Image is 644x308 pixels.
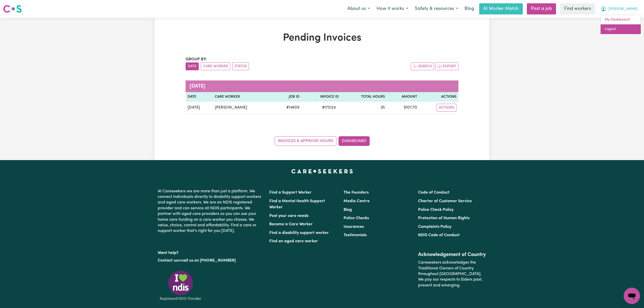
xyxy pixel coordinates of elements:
th: Total Hours [341,92,387,102]
a: Find an aged care worker [269,239,318,243]
h2: Acknowledgement of Country [418,252,486,258]
a: Charter of Customer Service [418,199,472,203]
th: Date [186,92,213,102]
a: Logout [601,24,641,34]
th: Invoice ID [301,92,341,102]
p: At Careseekers we are more than just a platform. We connect individuals directly to disability su... [158,186,263,236]
button: Export [435,62,458,70]
a: Police Checks [344,216,369,220]
a: Dashboard [338,136,370,146]
button: Search [411,62,434,70]
a: Police Check Policy [418,208,454,212]
a: Testimonials [344,233,367,237]
td: [PERSON_NAME] [213,102,273,114]
button: Actions [437,104,456,112]
span: [PERSON_NAME] [609,6,638,12]
button: My Account [597,4,641,14]
div: My Account [600,15,641,34]
a: Media Centre [344,199,370,203]
button: sort invoices by date [186,62,199,70]
th: Actions [419,92,458,102]
a: Become a Care Worker [269,222,313,226]
td: [DATE] [186,102,213,114]
span: Group by: [186,57,207,61]
a: My Dashboard [601,15,641,25]
a: Careseekers logo [3,3,22,15]
button: sort invoices by paid status [232,62,249,70]
a: Find a Mental Health Support Worker [269,199,325,209]
th: Care Worker [213,92,273,102]
img: Registered NDIS provider [158,270,203,301]
p: Want help? [158,248,263,256]
a: Contact us [158,259,178,263]
img: Careseekers logo [3,4,22,13]
a: Find workers [560,3,595,14]
h1: Pending Invoices [186,32,458,44]
a: Code of Conduct [418,191,450,195]
a: Post your care needs [269,214,309,218]
a: Blog [461,3,477,14]
button: About us [344,4,373,14]
span: # 175124 [319,105,339,111]
a: Protection of Human Rights [418,216,470,220]
a: Invoices & Approve Hours [275,136,336,146]
a: NDIS Code of Conduct [418,233,460,237]
a: AI Worker Match [479,3,523,14]
a: Blog [344,208,352,212]
a: The Founders [344,191,369,195]
th: Job ID [273,92,301,102]
button: sort invoices by care worker [201,62,230,70]
span: 2 hours [381,106,385,110]
button: How it works [373,4,412,14]
a: call us on [PHONE_NUMBER] [182,259,236,263]
iframe: Button to launch messaging window, conversation in progress [624,288,640,304]
th: Amount [387,92,419,102]
td: $ 107.70 [387,102,419,114]
td: # 14609 [273,102,301,114]
a: Complaints Policy [418,225,451,229]
button: Safety & resources [412,4,461,14]
caption: [DATE] [186,80,458,92]
a: Insurances [344,225,364,229]
a: Careseekers home page [291,169,353,173]
a: Find a disability support worker [269,231,329,235]
p: or [158,256,263,265]
p: Careseekers acknowledges the Traditional Owners of Country throughout [GEOGRAPHIC_DATA]. We pay o... [418,258,486,290]
a: Post a job [527,3,556,14]
a: Find a Support Worker [269,191,312,195]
